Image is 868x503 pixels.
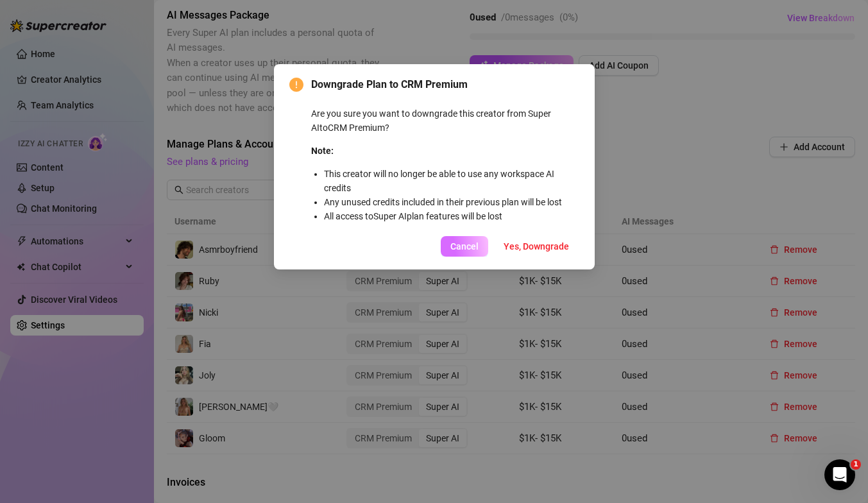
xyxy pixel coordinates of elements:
[441,236,488,257] button: Cancel
[324,195,579,209] li: Any unused credits included in their previous plan will be lost
[311,146,334,156] strong: Note:
[311,77,579,92] span: Downgrade Plan to CRM Premium
[311,107,579,135] p: Are you sure you want to downgrade this creator from Super AI to CRM Premium ?
[504,241,569,251] span: Yes, Downgrade
[824,459,855,490] iframe: Intercom live chat
[450,241,479,251] span: Cancel
[493,236,579,257] button: Yes, Downgrade
[851,459,861,470] span: 1
[324,209,579,223] li: All access to Super AI plan features will be lost
[289,78,303,92] span: exclamation-circle
[324,167,579,195] li: This creator will no longer be able to use any workspace AI credits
